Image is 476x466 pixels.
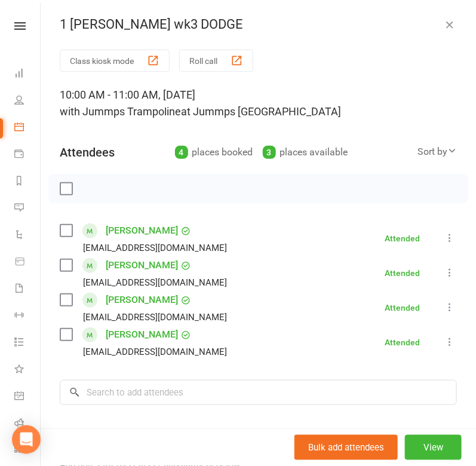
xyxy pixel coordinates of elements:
[175,146,188,159] div: 4
[417,144,457,160] div: Sort by
[14,249,41,276] a: Product Sales
[60,380,457,405] input: Search to add attendees
[12,425,41,454] div: Open Intercom Messenger
[405,435,462,460] button: View
[14,384,41,410] a: General attendance kiosk mode
[263,146,276,159] div: 3
[14,142,41,168] a: Payments
[181,105,341,118] span: at Jummps [GEOGRAPHIC_DATA]
[175,144,253,161] div: places booked
[106,221,178,240] a: [PERSON_NAME]
[60,144,115,161] div: Attendees
[385,269,420,277] div: Attended
[263,144,348,161] div: places available
[14,115,41,142] a: Calendar
[60,105,181,118] span: with Jummps Trampoline
[83,344,227,360] div: [EMAIL_ADDRESS][DOMAIN_NAME]
[83,240,227,256] div: [EMAIL_ADDRESS][DOMAIN_NAME]
[106,256,178,275] a: [PERSON_NAME]
[294,435,398,460] button: Bulk add attendees
[60,50,170,72] button: Class kiosk mode
[83,275,227,290] div: [EMAIL_ADDRESS][DOMAIN_NAME]
[14,168,41,195] a: Reports
[14,88,41,115] a: People
[385,303,420,312] div: Attended
[106,290,178,309] a: [PERSON_NAME]
[14,357,41,384] a: What's New
[41,17,476,32] div: 1 [PERSON_NAME] wk3 DODGE
[385,234,420,243] div: Attended
[14,410,41,437] a: Roll call kiosk mode
[60,87,457,120] div: 10:00 AM - 11:00 AM, [DATE]
[106,325,178,344] a: [PERSON_NAME]
[83,309,227,325] div: [EMAIL_ADDRESS][DOMAIN_NAME]
[179,50,253,72] button: Roll call
[385,338,420,347] div: Attended
[14,61,41,88] a: Dashboard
